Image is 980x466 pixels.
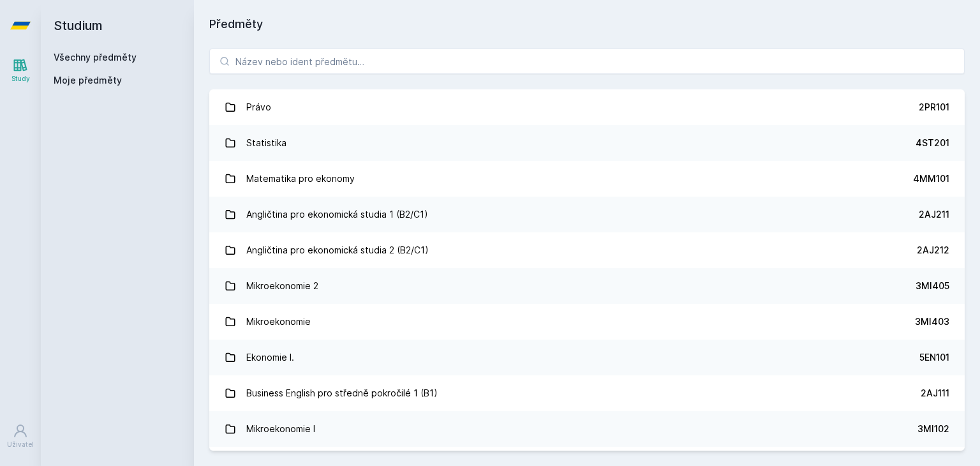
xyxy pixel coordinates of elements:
[916,137,949,149] div: 4ST201
[246,94,271,120] div: Právo
[246,416,315,442] div: Mikroekonomie I
[246,345,294,370] div: Ekonomie I.
[209,15,965,33] h1: Předměty
[54,74,122,87] span: Moje předměty
[54,52,137,63] a: Všechny předměty
[246,130,286,156] div: Statistika
[913,172,949,185] div: 4MM101
[919,101,949,114] div: 2PR101
[209,375,965,411] a: Business English pro středně pokročilé 1 (B1) 2AJ111
[3,51,38,90] a: Study
[246,166,355,192] div: Matematika pro ekonomy
[7,440,34,449] div: Uživatel
[209,197,965,232] a: Angličtina pro ekonomická studia 1 (B2/C1) 2AJ211
[919,208,949,221] div: 2AJ211
[246,380,438,406] div: Business English pro středně pokročilé 1 (B1)
[917,423,949,435] div: 3MI102
[209,161,965,197] a: Matematika pro ekonomy 4MM101
[209,268,965,304] a: Mikroekonomie 2 3MI405
[246,273,318,299] div: Mikroekonomie 2
[209,232,965,268] a: Angličtina pro ekonomická studia 2 (B2/C1) 2AJ212
[209,340,965,375] a: Ekonomie I. 5EN101
[917,244,949,257] div: 2AJ212
[246,309,311,334] div: Mikroekonomie
[916,280,949,292] div: 3MI405
[209,125,965,161] a: Statistika 4ST201
[209,411,965,447] a: Mikroekonomie I 3MI102
[209,89,965,125] a: Právo 2PR101
[919,351,949,364] div: 5EN101
[246,202,428,227] div: Angličtina pro ekonomická studia 1 (B2/C1)
[915,315,949,328] div: 3MI403
[246,237,429,263] div: Angličtina pro ekonomická studia 2 (B2/C1)
[209,304,965,340] a: Mikroekonomie 3MI403
[11,74,30,84] div: Study
[3,417,38,456] a: Uživatel
[209,49,965,74] input: Název nebo ident předmětu…
[921,387,949,400] div: 2AJ111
